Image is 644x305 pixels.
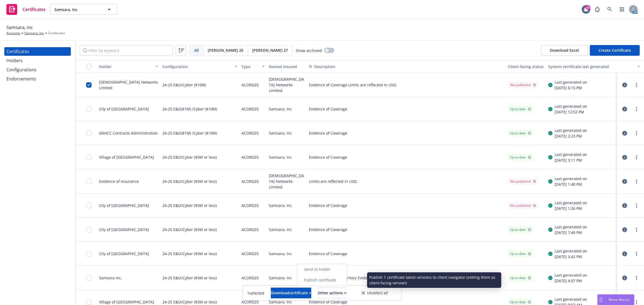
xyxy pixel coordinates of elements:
[309,251,347,256] button: Evidence of Coverage
[54,7,101,12] span: Samsara, Inc
[97,60,160,73] button: Holder
[162,148,217,166] div: 24-25 E&O/Cyber ($5M or less)
[318,288,346,298] button: Other actions
[86,203,92,208] input: Toggle Row Selected
[633,251,640,257] a: more
[23,7,46,12] span: Certificates
[241,148,259,166] div: ACORD25
[555,157,587,163] div: [DATE] 3:11 PM
[555,278,587,284] div: [DATE] 4:07 PM
[241,197,259,214] div: ACORD25
[555,230,587,235] div: [DATE] 7:48 PM
[241,269,259,287] div: ACORD25
[80,45,173,56] input: Filter by keyword
[99,178,139,184] div: Evidence of Insurance
[99,130,158,136] div: GRHCC Contracts Administration
[86,64,92,69] input: Select all
[99,275,122,281] div: Samsara Inc.
[555,181,587,187] div: [DATE] 1:48 PM
[241,221,259,238] div: ACORD25
[555,254,587,259] div: [DATE] 5:42 PM
[99,79,158,91] div: [DEMOGRAPHIC_DATA] Networks Limited
[309,82,397,88] button: Evidence of Coverage Limits are reflected in USD.
[555,206,587,211] div: [DATE] 1:26 PM
[555,133,587,139] div: [DATE] 2:23 PM
[267,145,307,169] div: Samsara, Inc
[24,31,44,36] a: Samsara, Inc
[309,178,358,184] button: Limits are reflected in USD.
[267,97,307,121] div: Samsara, Inc
[99,64,152,69] div: Holder
[555,224,587,230] div: Last generated on
[50,4,117,15] button: Samsara, Inc
[6,47,29,56] div: Certificates
[555,79,587,85] div: Last generated on
[633,130,640,136] a: more
[633,106,640,112] a: more
[267,194,307,218] div: Samsara, Inc
[298,264,347,275] span: Send to holder
[267,121,307,145] div: Samsara, Inc
[555,176,587,181] div: Last generated on
[48,31,65,36] span: Certificates
[309,154,347,160] span: Evidence of Coverage
[99,299,154,305] div: Village of [GEOGRAPHIC_DATA]
[241,124,259,142] div: ACORD25
[633,82,640,88] a: more
[99,106,149,112] div: City of [GEOGRAPHIC_DATA]
[555,272,587,278] div: Last generated on
[298,275,347,285] a: Publish certificate
[162,64,231,69] div: Configuration
[506,60,546,73] button: Client-facing status
[510,276,531,280] div: Up to date
[633,178,640,185] a: more
[510,203,536,208] div: Not published
[604,4,615,15] a: Search
[162,124,217,142] div: 24-25 E&O($1M) /Cyber ($10M)
[6,31,20,36] a: Accounts
[555,200,587,206] div: Last generated on
[598,295,604,305] div: Drag to move
[309,299,347,305] span: Evidence of Coverage
[99,251,149,256] div: City of [GEOGRAPHIC_DATA]
[86,106,92,112] input: Toggle Row Selected
[162,197,217,214] div: 24-25 E&O/Cyber ($5M or less)
[267,242,307,266] div: Samsara, Inc
[162,100,217,118] div: 24-25 E&O($1M) /Cyber ($10M)
[309,64,335,69] button: Description
[367,291,388,295] span: Unselect all
[510,155,531,160] div: Up to date
[597,294,634,305] button: Nova Assist
[267,266,307,290] div: Samsara, Inc
[510,300,531,304] div: Up to date
[309,275,396,281] button: Covers worldwide territory Evidence of Coverage
[296,48,322,53] span: Show archived
[555,128,587,133] div: Last generated on
[510,251,531,256] div: Up to date
[208,47,243,53] span: [PERSON_NAME] 25
[4,65,71,74] a: Configurations
[162,173,217,190] div: 24-25 E&O/Cyber ($5M or less)
[633,275,640,281] a: more
[6,24,33,31] span: Samsara, Inc
[86,82,92,88] input: Toggle Row Selected
[162,245,217,262] div: 24-25 E&O/Cyber ($5M or less)
[309,130,347,136] button: Evidence of Coverage
[241,76,259,94] div: ACORD25
[309,106,347,112] button: Evidence of Coverage
[555,152,587,157] div: Last generated on
[309,227,347,232] button: Evidence of Coverage
[194,47,199,53] span: All
[162,221,217,238] div: 24-25 E&O/Cyber ($5M or less)
[548,64,634,69] div: System certificate last generated
[510,107,531,111] div: Up to date
[617,4,627,15] a: Switch app
[86,251,92,256] input: Toggle Row Selected
[4,75,71,83] a: Endorsements
[590,45,640,56] button: Create Certificate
